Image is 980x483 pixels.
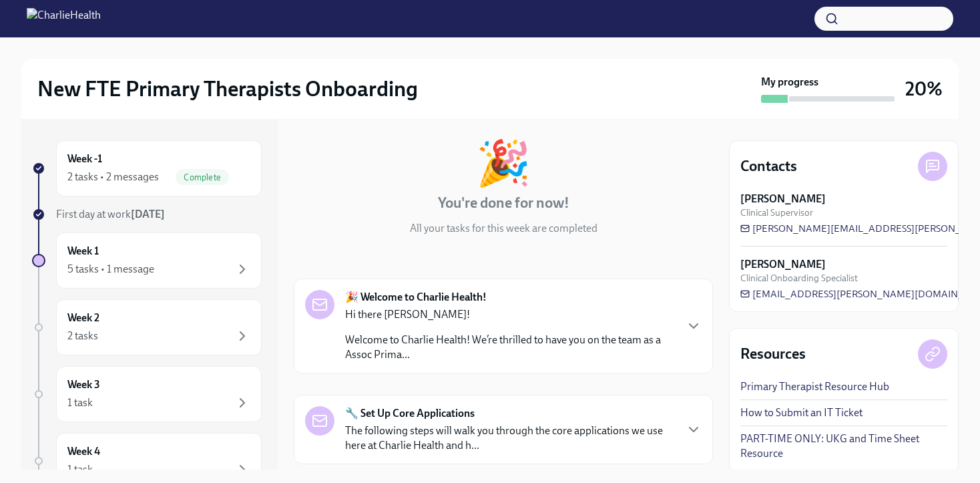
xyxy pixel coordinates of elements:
h6: Week 2 [67,311,99,325]
a: Week 31 task [32,366,262,422]
span: Clinical Supervisor [740,206,813,219]
h2: New FTE Primary Therapists Onboarding [37,75,418,102]
a: First day at work[DATE] [32,207,262,222]
div: 1 task [67,462,93,477]
a: How to Submit an IT Ticket [740,406,863,420]
strong: [PERSON_NAME] [740,257,826,272]
span: Complete [176,172,229,182]
p: The following steps will walk you through the core applications we use here at Charlie Health and... [345,424,675,453]
div: 2 tasks [67,329,98,343]
a: Week -12 tasks • 2 messagesComplete [32,140,262,196]
strong: 🎉 Welcome to Charlie Health! [345,290,487,305]
p: Hi there [PERSON_NAME]! [345,307,675,322]
h3: 20% [905,77,943,101]
a: Primary Therapist Resource Hub [740,379,889,394]
h6: Week 3 [67,377,100,392]
h4: You're done for now! [438,193,569,213]
a: PART-TIME ONLY: UKG and Time Sheet Resource [740,432,947,461]
img: CharlieHealth [27,8,101,29]
p: Welcome to Charlie Health! We’re thrilled to have you on the team as a Assoc Prima... [345,333,675,362]
strong: 🔧 Set Up Core Applications [345,406,475,421]
span: First day at work [56,208,165,220]
div: 5 tasks • 1 message [67,262,154,277]
h6: Week 1 [67,244,99,259]
span: Clinical Onboarding Specialist [740,272,858,285]
div: 🎉 [476,141,531,185]
div: 1 task [67,395,93,410]
div: 2 tasks • 2 messages [67,170,159,184]
h6: Week -1 [67,152,102,166]
p: All your tasks for this week are completed [410,221,597,236]
a: Week 15 tasks • 1 message [32,232,262,289]
strong: [PERSON_NAME] [740,192,826,206]
a: Week 22 tasks [32,299,262,355]
strong: [DATE] [131,208,165,220]
strong: My progress [761,75,818,90]
h4: Contacts [740,156,797,176]
h6: Week 4 [67,444,100,459]
h4: Resources [740,344,806,364]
